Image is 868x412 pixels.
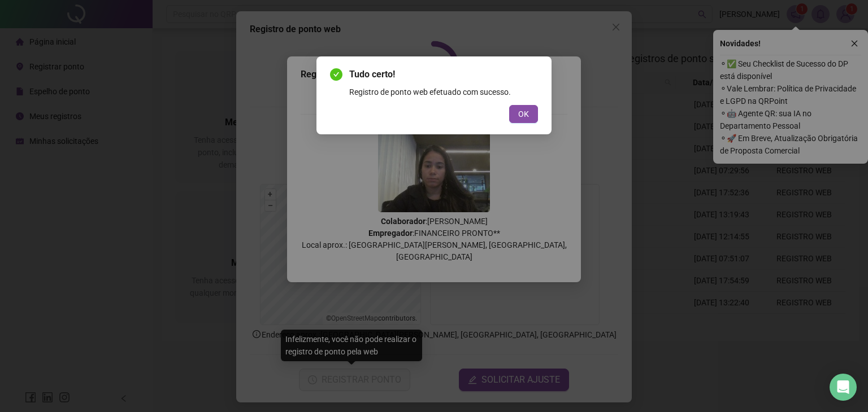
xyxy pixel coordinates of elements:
[330,68,342,81] span: check-circle
[349,86,538,98] div: Registro de ponto web efetuado com sucesso.
[830,374,857,401] div: Open Intercom Messenger
[518,108,529,120] span: OK
[509,105,538,123] button: OK
[349,68,538,81] span: Tudo certo!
